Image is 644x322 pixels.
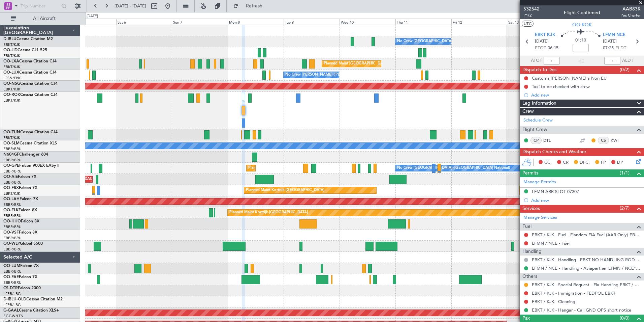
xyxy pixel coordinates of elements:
span: ALDT [622,57,633,64]
a: OO-LAHFalcon 7X [3,197,38,201]
a: EBBR/BRU [3,280,22,285]
span: All Aircraft [18,16,71,21]
a: EBBR/BRU [3,269,22,274]
a: EBKT/KJK [3,135,20,140]
span: OO-FSX [3,186,19,190]
div: No Crew [PERSON_NAME] ([PERSON_NAME]) [285,70,366,80]
span: [DATE] [535,38,549,45]
a: EBKT/KJK [3,42,20,47]
span: Handling [522,248,542,256]
a: LFMN / NCE - Handling - Aviapartner LFMN / NCE*****MY HANDLING**** [532,265,641,271]
div: Sat 6 [116,19,172,25]
span: CS-DTR [3,286,18,290]
span: Dispatch Checks and Weather [522,148,586,156]
span: DP [617,159,623,166]
div: Add new [531,92,641,98]
a: OO-GPEFalcon 900EX EASy II [3,164,59,168]
span: ELDT [615,45,626,52]
a: EBKT/KJK [3,98,20,103]
span: OO-LUM [3,264,20,268]
span: Dispatch To-Dos [522,66,556,74]
div: LFMN ARR SLOT 0730Z [532,189,579,194]
button: UTC [522,21,534,27]
span: OO-FAE [3,275,19,279]
a: EGGW/LTN [3,314,24,319]
span: Refresh [240,4,268,8]
div: Unplanned Maint [GEOGRAPHIC_DATA] ([GEOGRAPHIC_DATA] National) [26,174,153,184]
div: Add new [531,197,641,203]
span: (2/7) [620,205,630,212]
a: LFMN / NCE - Fuel [532,240,570,246]
a: EBBR/BRU [3,158,22,163]
a: OO-ROKCessna Citation CJ4 [3,93,58,97]
span: OO-GPE [3,164,19,168]
a: KWI [611,137,626,143]
div: Planned Maint Kortrijk-[GEOGRAPHIC_DATA] [246,185,324,195]
span: Flight Crew [522,126,547,134]
a: OO-LUMFalcon 7X [3,264,39,268]
div: Planned Maint [GEOGRAPHIC_DATA] ([GEOGRAPHIC_DATA] National) [248,163,370,173]
a: EBKT/KJK [3,191,20,196]
span: (0/2) [620,66,630,73]
a: N604GFChallenger 604 [3,153,48,157]
a: EBKT / KJK - Immigration - FEDPOL EBKT [532,290,615,296]
div: Customs [PERSON_NAME]'s Non EU [532,75,607,81]
a: EBKT / KJK - Fuel - Flanders FIA Fuel (AAB Only) EBKT / KJK [532,232,641,238]
a: LFSN/ENC [3,76,22,81]
a: G-GAALCessna Citation XLS+ [3,308,59,313]
div: Wed 10 [340,19,395,25]
div: No Crew [GEOGRAPHIC_DATA] ([GEOGRAPHIC_DATA] National) [397,163,510,173]
span: D-IBLU [3,37,17,41]
span: OO-LXA [3,59,19,63]
div: Fri 5 [60,19,116,25]
a: OO-HHOFalcon 8X [3,219,39,223]
a: EBKT/KJK [3,53,20,58]
a: D-IBLU-OLDCessna Citation M2 [3,297,63,301]
span: Leg Information [522,100,556,107]
span: OO-LUX [3,71,19,75]
button: All Aircraft [7,13,73,24]
div: CS [598,137,609,144]
span: OO-ELK [3,208,19,212]
div: Flight Confirmed [564,9,600,16]
div: Sun 7 [172,19,228,25]
div: Planned Maint Kortrijk-[GEOGRAPHIC_DATA] [229,208,308,218]
a: EBBR/BRU [3,213,22,218]
a: EBKT / KJK - Special Request - Fia Handling EBKT / KJK [532,282,641,288]
span: OO-VSF [3,231,19,235]
a: EBBR/BRU [3,180,22,185]
a: CS-DTRFalcon 2000 [3,286,41,290]
a: OO-LUXCessna Citation CJ4 [3,71,57,75]
span: (1/1) [620,169,630,177]
span: OO-LAH [3,197,20,201]
span: [DATE] - [DATE] [115,3,146,9]
a: Manage Services [523,214,557,221]
a: OO-JIDCessna CJ1 525 [3,48,47,52]
span: OO-HHO [3,219,21,223]
span: 06:15 [548,45,558,52]
span: CR [563,159,569,166]
a: EBKT / KJK - Hangar - Call GND OPS short notice [532,307,631,313]
span: Services [522,205,540,213]
a: OO-ZUNCessna Citation CJ4 [3,130,58,134]
a: EBBR/BRU [3,169,22,174]
a: EBBR/BRU [3,247,22,252]
a: OO-ELKFalcon 8X [3,208,37,212]
span: [DATE] [603,38,617,45]
a: EBKT / KJK - Cleaning [532,299,575,304]
span: D-IBLU-OLD [3,297,26,301]
div: Fri 12 [451,19,507,25]
span: Fuel [522,223,532,231]
a: EBKT/KJK [3,64,20,70]
span: 532542 [523,5,540,12]
a: Manage Permits [523,179,556,186]
span: OO-ROK [572,21,592,28]
a: EBBR/BRU [3,146,22,152]
div: Mon 8 [228,19,284,25]
span: ETOT [535,45,546,52]
span: OO-SLM [3,141,20,145]
a: EBBR/BRU [3,236,22,241]
div: No Crew [GEOGRAPHIC_DATA] ([GEOGRAPHIC_DATA] National) [397,36,510,47]
span: Others [522,273,537,280]
span: G-GAAL [3,308,19,313]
